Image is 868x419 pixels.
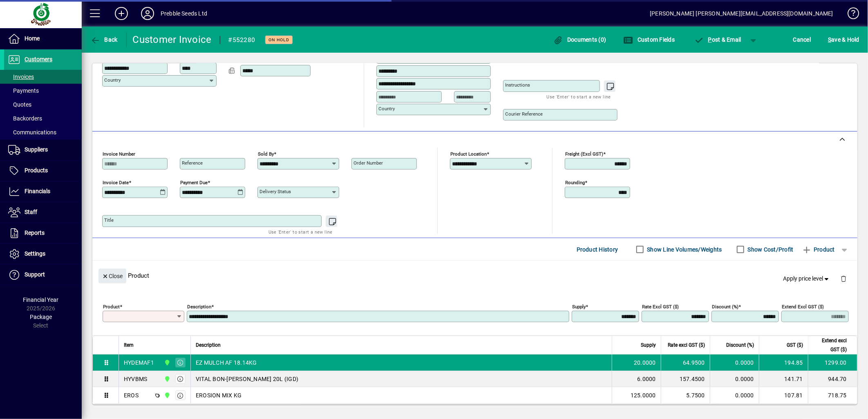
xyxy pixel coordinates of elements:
[23,296,59,303] span: Financial Year
[808,371,857,387] td: 944.70
[565,151,603,157] mat-label: Freight (excl GST)
[88,32,120,47] button: Back
[826,32,861,47] button: Save & Hold
[694,36,741,43] span: ost & Email
[98,269,126,283] button: Close
[828,33,859,46] span: ave & Hold
[4,111,82,125] a: Backorders
[4,125,82,139] a: Communications
[162,391,171,400] span: CHRISTCHURCH
[378,106,395,111] mat-label: Country
[108,6,134,21] button: Add
[4,265,82,285] a: Support
[25,271,45,278] span: Support
[102,270,123,283] span: Close
[4,223,82,243] a: Reports
[666,359,705,367] div: 64.9500
[104,77,121,83] mat-label: Country
[666,391,705,399] div: 5.7500
[712,304,738,310] mat-label: Discount (%)
[268,37,289,42] span: On hold
[196,341,221,350] span: Description
[268,227,333,236] mat-hint: Use 'Enter' to start a new line
[4,70,82,84] a: Invoices
[573,242,622,257] button: Product History
[25,35,40,42] span: Home
[8,115,42,122] span: Backorders
[180,180,208,185] mat-label: Payment due
[783,274,831,283] span: Apply price level
[4,84,82,98] a: Payments
[793,33,811,46] span: Cancel
[808,387,857,403] td: 718.75
[124,375,148,383] div: HYVBMS
[666,375,705,383] div: 157.4500
[624,36,675,43] span: Custom Fields
[182,160,203,166] mat-label: Reference
[572,304,586,310] mat-label: Supply
[162,358,171,367] span: CHRISTCHURCH
[25,230,45,236] span: Reports
[8,101,31,108] span: Quotes
[25,56,52,62] span: Customers
[787,341,803,350] span: GST ($)
[798,242,839,257] button: Product
[25,167,48,174] span: Products
[641,341,656,350] span: Supply
[710,371,759,387] td: 0.0000
[134,6,161,21] button: Profile
[828,36,831,43] span: S
[353,160,383,166] mat-label: Order number
[124,341,134,350] span: Item
[547,92,611,101] mat-hint: Use 'Enter' to start a new line
[505,111,543,117] mat-label: Courier Reference
[841,2,858,28] a: Knowledge Base
[196,375,298,383] span: VITAL BON-[PERSON_NAME] 20L (IGD)
[103,304,120,310] mat-label: Product
[553,36,606,43] span: Documents (0)
[565,180,585,185] mat-label: Rounding
[4,29,82,49] a: Home
[260,189,291,194] mat-label: Delivery status
[642,304,679,310] mat-label: Rate excl GST ($)
[133,33,212,46] div: Customer Invoice
[104,217,114,223] mat-label: Title
[622,32,677,47] button: Custom Fields
[162,374,171,383] span: CHRISTCHURCH
[710,387,759,403] td: 0.0000
[258,151,274,157] mat-label: Sold by
[4,202,82,223] a: Staff
[8,74,34,80] span: Invoices
[638,375,656,383] span: 6.0000
[4,140,82,160] a: Suppliers
[161,7,207,20] div: Prebble Seeds Ltd
[746,245,794,254] label: Show Cost/Profit
[782,304,824,310] mat-label: Extend excl GST ($)
[4,98,82,111] a: Quotes
[834,269,853,288] button: Delete
[30,314,52,320] span: Package
[759,387,808,403] td: 107.81
[808,354,857,371] td: 1299.00
[103,151,135,157] mat-label: Invoice number
[25,146,48,153] span: Suppliers
[505,82,530,88] mat-label: Instructions
[25,209,37,215] span: Staff
[577,243,618,256] span: Product History
[710,354,759,371] td: 0.0000
[82,32,127,47] app-page-header-button: Back
[90,36,118,43] span: Back
[668,341,705,350] span: Rate excl GST ($)
[92,261,857,290] div: Product
[4,160,82,181] a: Products
[103,180,129,185] mat-label: Invoice date
[813,336,847,354] span: Extend excl GST ($)
[646,245,722,254] label: Show Line Volumes/Weights
[4,244,82,264] a: Settings
[690,32,745,47] button: Post & Email
[228,33,255,47] div: #552280
[791,32,813,47] button: Cancel
[196,391,242,399] span: EROSION MIX KG
[551,32,608,47] button: Documents (0)
[802,243,835,256] span: Product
